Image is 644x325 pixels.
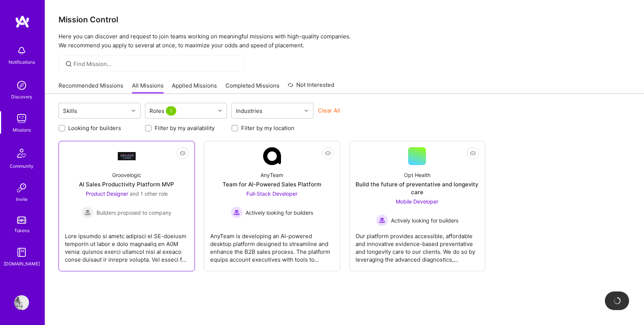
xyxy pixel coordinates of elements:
[261,171,283,179] div: AnyTeam
[263,147,281,165] img: Company Logo
[180,150,186,156] i: icon EyeClosed
[61,105,79,116] div: Skills
[59,82,123,94] a: Recommended Missions
[404,171,430,179] div: Opt Health
[59,15,631,24] h3: Mission Control
[288,81,334,94] a: Not Interested
[166,106,176,116] span: 1
[218,109,222,113] i: icon Chevron
[14,180,29,195] img: Invite
[9,58,35,66] div: Notifications
[12,295,31,310] a: User Avatar
[14,111,29,126] img: teamwork
[130,190,168,197] span: and 1 other role
[396,198,438,205] span: Mobile Developer
[241,124,294,132] label: Filter by my location
[222,180,321,188] div: Team for AI-Powered Sales Platform
[112,171,141,179] div: Groovelogic
[82,206,94,218] img: Builders proposed to company
[246,190,297,197] span: Full-Stack Developer
[132,109,135,113] i: icon Chevron
[86,190,128,197] span: Product Designer
[172,82,217,94] a: Applied Missions
[304,109,308,113] i: icon Chevron
[118,152,136,160] img: Company Logo
[318,107,340,114] button: Clear All
[65,147,189,265] a: Company LogoGroovelogicAI Sales Productivity Platform MVPProduct Designer and 1 other roleBuilder...
[13,126,31,134] div: Missions
[14,295,29,310] img: User Avatar
[11,93,32,101] div: Discovery
[10,162,34,170] div: Community
[59,32,631,50] p: Here you can discover and request to join teams working on meaningful missions with high-quality ...
[14,78,29,93] img: discovery
[14,43,29,58] img: bell
[64,60,73,68] i: icon SearchGrey
[210,226,334,264] div: AnyTeam is developing an AI-powered desktop platform designed to streamline and enhance the B2B s...
[79,180,174,188] div: AI Sales Productivity Platform MVP
[68,124,121,132] label: Looking for builders
[97,209,171,217] span: Builders proposed to company
[356,147,479,265] a: Opt HealthBuild the future of preventative and longevity careMobile Developer Actively looking fo...
[14,227,29,234] div: Tokens
[132,82,164,94] a: All Missions
[234,105,264,116] div: Industries
[17,217,26,224] img: tokens
[210,147,334,265] a: Company LogoAnyTeamTeam for AI-Powered Sales PlatformFull-Stack Developer Actively looking for bu...
[13,144,31,162] img: Community
[14,245,29,260] img: guide book
[16,195,28,203] div: Invite
[155,124,215,132] label: Filter by my availability
[376,214,388,226] img: Actively looking for builders
[15,15,30,28] img: logo
[65,226,189,264] div: Lore ipsumdo si ametc adipisci el SE-doeiusm temporin ut labor e dolo magnaaliq en A0M venia: qui...
[356,180,479,196] div: Build the future of preventative and longevity care
[356,226,479,264] div: Our platform provides accessible, affordable and innovative evidence-based preventative and longe...
[4,260,40,268] div: [DOMAIN_NAME]
[73,60,239,68] input: Find Mission...
[225,82,280,94] a: Completed Missions
[391,217,458,224] span: Actively looking for builders
[231,206,243,218] img: Actively looking for builders
[470,150,476,156] i: icon EyeClosed
[148,105,180,116] div: Roles
[325,150,331,156] i: icon EyeClosed
[612,296,622,306] img: loading
[246,209,313,217] span: Actively looking for builders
